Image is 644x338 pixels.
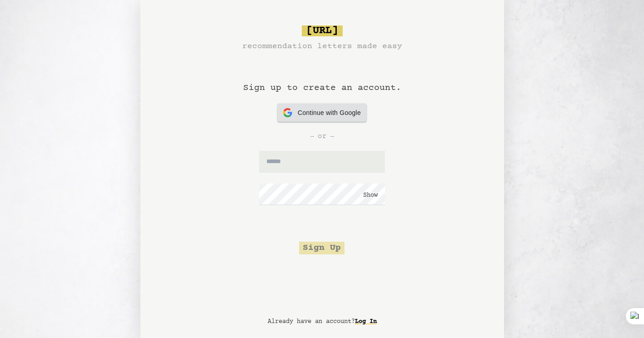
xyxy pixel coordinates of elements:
[363,191,378,200] button: Show
[243,53,401,104] h1: Sign up to create an account.
[299,242,344,254] button: Sign Up
[355,314,377,329] a: Log In
[298,108,361,118] span: Continue with Google
[302,25,343,36] span: [URL]
[268,317,377,326] p: Already have an account?
[242,40,402,53] h3: recommendation letters made easy
[318,131,327,142] span: or
[278,104,366,122] button: Continue with Google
